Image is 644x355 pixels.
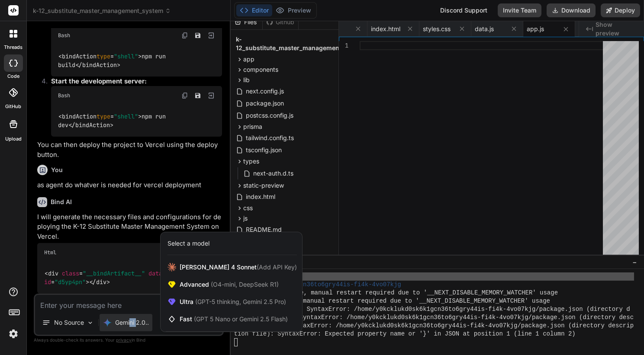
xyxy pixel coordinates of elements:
[180,315,288,323] span: Fast
[193,298,286,305] span: (GPT-5 thinking, Gemini 2.5 Pro)
[180,280,279,289] span: Advanced
[209,281,279,288] span: (O4-mini, DeepSeek R1)
[167,239,209,248] div: Select a model
[194,315,288,323] span: (GPT 5 Nano or Gemini 2.5 Flash)
[180,263,297,272] span: [PERSON_NAME] 4 Sonnet
[180,297,286,306] span: Ultra
[257,263,297,271] span: (Add API Key)
[6,326,21,341] img: settings
[4,44,23,51] label: threads
[5,135,22,143] label: Upload
[7,73,19,80] label: code
[5,103,21,110] label: GitHub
